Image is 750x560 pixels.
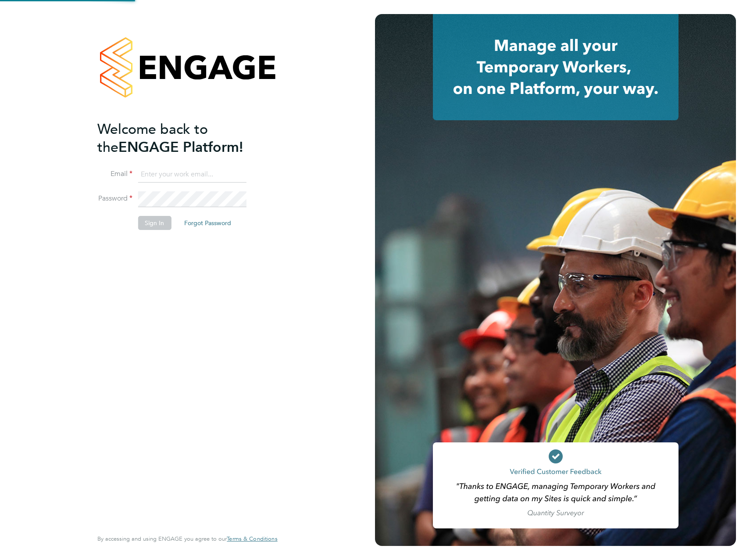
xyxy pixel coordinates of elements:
span: Welcome back to the [97,121,208,156]
span: By accessing and using ENGAGE you agree to our [97,535,277,542]
span: Terms & Conditions [227,535,277,542]
button: Sign In [138,216,171,230]
a: Terms & Conditions [227,535,277,542]
button: Forgot Password [177,216,238,230]
input: Enter your work email... [138,167,246,183]
h2: ENGAGE Platform! [97,120,268,156]
label: Password [97,194,132,203]
label: Email [97,169,132,179]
